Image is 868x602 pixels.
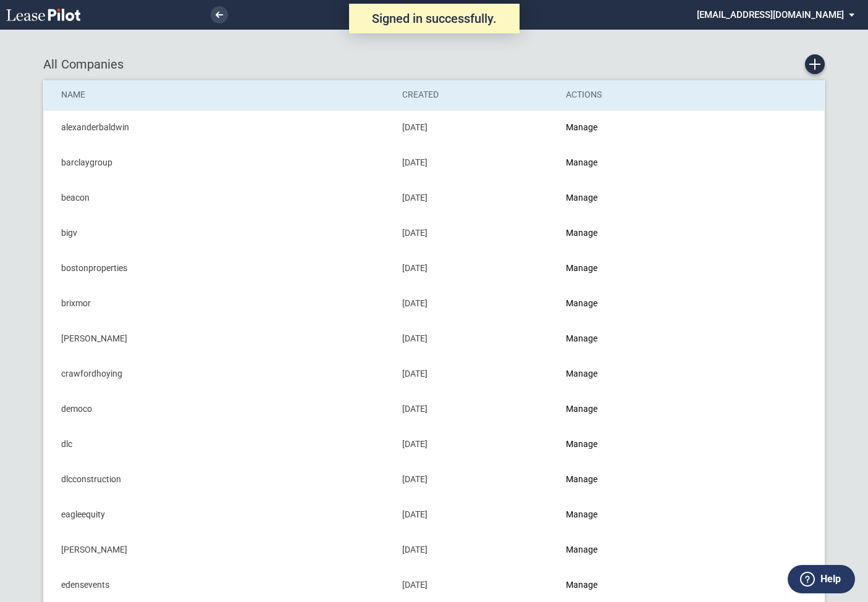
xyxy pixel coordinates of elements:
[44,532,394,567] td: [PERSON_NAME]
[44,356,394,391] td: crawfordhoying
[44,251,394,286] td: bostonproperties
[820,571,841,587] label: Help
[43,54,825,74] div: All Companies
[44,462,394,497] td: dlcconstruction
[44,80,394,110] th: Name
[566,580,597,590] a: Manage
[394,427,557,462] td: [DATE]
[566,263,597,273] a: Manage
[349,4,520,33] div: Signed in successfully.
[44,145,394,180] td: barclaygroup
[566,404,597,414] a: Manage
[394,356,557,391] td: [DATE]
[44,215,394,251] td: bigv
[44,391,394,427] td: democo
[394,321,557,356] td: [DATE]
[566,369,597,378] a: Manage
[394,251,557,286] td: [DATE]
[394,80,557,110] th: Created
[394,180,557,215] td: [DATE]
[566,333,597,343] a: Manage
[566,474,597,484] a: Manage
[805,54,825,74] a: Create new Company
[394,497,557,532] td: [DATE]
[394,391,557,427] td: [DATE]
[44,110,394,145] td: alexanderbaldwin
[394,110,557,145] td: [DATE]
[394,215,557,251] td: [DATE]
[788,565,855,593] button: Help
[394,145,557,180] td: [DATE]
[557,80,719,110] th: Actions
[566,298,597,308] a: Manage
[394,532,557,567] td: [DATE]
[44,497,394,532] td: eagleequity
[566,228,597,238] a: Manage
[566,157,597,167] a: Manage
[394,462,557,497] td: [DATE]
[44,180,394,215] td: beacon
[44,427,394,462] td: dlc
[566,193,597,203] a: Manage
[566,509,597,519] a: Manage
[566,545,597,554] a: Manage
[566,439,597,449] a: Manage
[44,286,394,321] td: brixmor
[566,122,597,132] a: Manage
[394,286,557,321] td: [DATE]
[44,321,394,356] td: [PERSON_NAME]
